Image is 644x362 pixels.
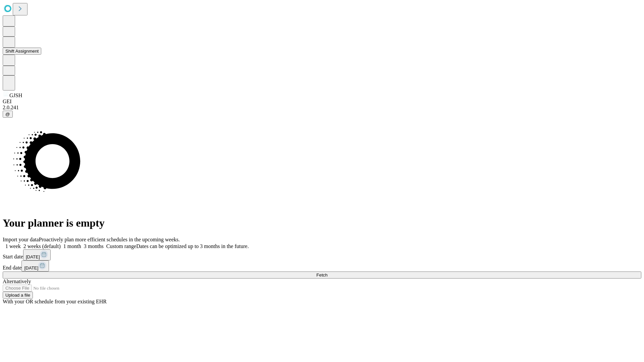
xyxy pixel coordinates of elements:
[5,112,10,117] span: @
[3,292,33,299] button: Upload a file
[3,299,107,304] span: With your OR schedule from your existing EHR
[23,243,61,249] span: 2 weeks (default)
[23,249,51,260] button: [DATE]
[3,99,641,105] div: GEI
[21,260,49,271] button: [DATE]
[9,93,22,98] span: GJSH
[106,243,136,249] span: Custom range
[3,271,641,279] button: Fetch
[3,105,641,111] div: 2.0.241
[84,243,104,249] span: 3 months
[3,111,13,118] button: @
[316,273,327,278] span: Fetch
[3,249,641,260] div: Start date
[3,279,31,284] span: Alternatively
[3,217,641,229] h1: Your planner is empty
[3,237,39,242] span: Import your data
[63,243,81,249] span: 1 month
[136,243,249,249] span: Dates can be optimized up to 3 months in the future.
[3,48,41,55] button: Shift Assignment
[5,243,21,249] span: 1 week
[3,260,641,271] div: End date
[39,237,180,242] span: Proactively plan more efficient schedules in the upcoming weeks.
[26,254,40,259] span: [DATE]
[24,265,38,270] span: [DATE]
